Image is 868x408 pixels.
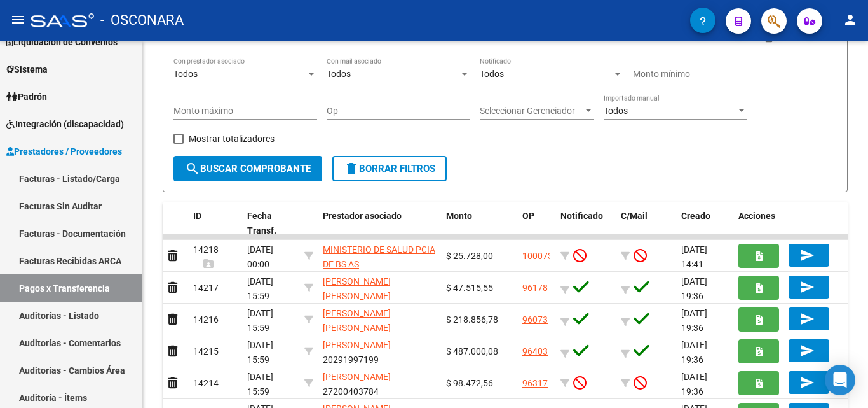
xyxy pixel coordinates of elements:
[799,279,815,295] mat-icon: send
[247,340,273,365] span: [DATE] 15:59
[193,283,219,293] span: 14217
[323,340,391,350] span: [PERSON_NAME]
[621,211,648,221] span: C/Mail
[799,311,815,327] mat-icon: send
[332,156,447,181] button: Borrar Filtros
[522,283,548,293] a: 96178
[193,378,219,388] span: 14214
[441,202,517,244] datatable-header-cell: Monto
[247,211,276,236] span: Fecha Transf.
[517,202,555,244] datatable-header-cell: OP
[318,202,441,244] datatable-header-cell: Prestador asociado
[323,323,436,348] span: 27181428479
[344,161,359,176] mat-icon: delete
[6,35,118,49] span: Liquidación de Convenios
[247,276,273,301] span: [DATE] 15:59
[738,211,775,221] span: Acciones
[173,156,322,181] button: Buscar Comprobante
[446,314,498,325] span: $ 218.856,78
[193,346,219,356] span: 14215
[6,90,47,104] span: Padrón
[843,12,858,27] mat-icon: person
[6,144,122,158] span: Prestadores / Proveedores
[446,251,493,261] span: $ 25.728,00
[681,211,710,221] span: Creado
[480,69,504,79] span: Todos
[6,62,48,76] span: Sistema
[480,32,504,43] span: Todos
[676,202,733,244] datatable-header-cell: Creado
[323,291,436,316] span: 27127056957
[446,283,493,293] span: $ 47.515,55
[522,346,548,356] a: 96403
[193,244,219,269] span: 14218
[522,251,553,261] a: 100073
[323,372,391,397] span: 27200403784
[733,202,848,244] datatable-header-cell: Acciones
[799,343,815,358] mat-icon: send
[560,211,603,221] span: Notificado
[247,244,273,269] span: [DATE] 00:00
[173,69,198,79] span: Todos
[522,314,548,325] a: 96073
[480,106,583,116] span: Seleccionar Gerenciador
[681,308,707,333] span: [DATE] 19:36
[185,163,311,174] span: Buscar Comprobante
[555,202,616,244] datatable-header-cell: Notificado
[247,308,273,333] span: [DATE] 15:59
[242,202,299,244] datatable-header-cell: Fecha Transf.
[446,378,493,388] span: $ 98.472,56
[825,365,855,395] div: Open Intercom Messenger
[323,276,391,301] span: [PERSON_NAME] [PERSON_NAME]
[6,117,124,131] span: Integración (discapacidad)
[522,211,534,221] span: OP
[681,340,707,365] span: [DATE] 19:36
[762,31,775,45] button: Open calendar
[189,131,275,146] span: Mostrar totalizadores
[327,69,351,79] span: Todos
[323,211,402,221] span: Prestador asociado
[604,106,628,116] span: Todos
[681,372,707,397] span: [DATE] 19:36
[100,6,184,34] span: - OSCONARA
[193,211,201,221] span: ID
[446,346,498,356] span: $ 487.000,08
[799,248,815,263] mat-icon: send
[10,12,25,27] mat-icon: menu
[522,378,548,388] a: 96317
[323,259,436,284] span: 30626983398
[323,372,391,382] span: [PERSON_NAME]
[247,372,273,397] span: [DATE] 15:59
[188,202,242,244] datatable-header-cell: ID
[323,340,391,365] span: 20291997199
[681,244,707,269] span: [DATE] 14:41
[799,375,815,390] mat-icon: send
[323,308,391,333] span: [PERSON_NAME] [PERSON_NAME]
[185,161,200,176] mat-icon: search
[616,202,676,244] datatable-header-cell: C/Mail
[446,211,472,221] span: Monto
[193,314,219,325] span: 14216
[344,163,435,174] span: Borrar Filtros
[323,244,435,269] span: MINISTERIO DE SALUD PCIA DE BS AS
[681,276,707,301] span: [DATE] 19:36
